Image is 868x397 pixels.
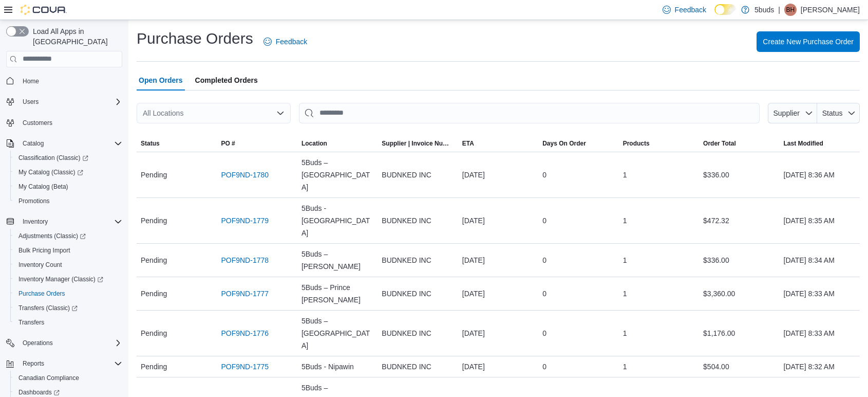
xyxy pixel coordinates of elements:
[276,37,307,47] span: Feedback
[221,214,269,227] a: POF9ND-1779
[18,168,83,176] span: My Catalog (Classic)
[542,139,586,148] span: Days On Order
[18,137,48,150] button: Catalog
[23,119,52,127] span: Customers
[14,152,122,164] span: Classification (Classic)
[10,229,126,243] a: Adjustments (Classic)
[18,318,44,327] span: Transfers
[768,103,817,123] button: Supplier
[18,197,50,205] span: Promotions
[14,181,122,193] span: My Catalog (Beta)
[18,304,78,312] span: Transfers (Classic)
[10,151,126,165] a: Classification (Classic)
[18,357,48,370] button: Reports
[542,254,546,266] span: 0
[10,194,126,208] button: Promotions
[623,169,627,181] span: 1
[378,210,458,231] div: BUDNKED INC
[754,4,774,16] p: 5buds
[623,254,627,266] span: 1
[10,371,126,385] button: Canadian Compliance
[542,327,546,339] span: 0
[18,246,70,255] span: Bulk Pricing Import
[301,248,373,273] span: 5Buds – [PERSON_NAME]
[18,75,122,87] span: Home
[14,273,107,285] a: Inventory Manager (Classic)
[14,166,122,178] span: My Catalog (Classic)
[14,195,54,207] a: Promotions
[18,337,122,349] span: Operations
[18,96,122,108] span: Users
[542,360,546,373] span: 0
[699,135,779,152] button: Order Total
[780,135,860,152] button: Last Modified
[2,356,126,371] button: Reports
[703,139,736,148] span: Order Total
[378,323,458,344] div: BUDNKED INC
[780,356,860,377] div: [DATE] 8:32 AM
[18,116,122,129] span: Customers
[10,286,126,301] button: Purchase Orders
[458,210,538,231] div: [DATE]
[2,136,126,151] button: Catalog
[18,215,122,228] span: Inventory
[18,232,86,240] span: Adjustments (Classic)
[14,259,122,271] span: Inventory Count
[23,359,44,368] span: Reports
[221,254,269,266] a: POF9ND-1778
[301,156,373,193] span: 5Buds – [GEOGRAPHIC_DATA]
[141,287,167,300] span: Pending
[18,215,52,228] button: Inventory
[141,139,160,148] span: Status
[699,165,779,185] div: $336.00
[18,261,62,269] span: Inventory Count
[14,316,48,329] a: Transfers
[139,70,183,91] span: Open Orders
[301,360,354,373] span: 5Buds - Nipawin
[784,4,797,16] div: Brittany Harpestad
[18,357,122,370] span: Reports
[14,244,74,257] a: Bulk Pricing Import
[699,283,779,304] div: $3,360.00
[301,139,327,148] div: Location
[780,323,860,344] div: [DATE] 8:33 AM
[2,336,126,350] button: Operations
[458,135,538,152] button: ETA
[10,165,126,179] a: My Catalog (Classic)
[137,135,217,152] button: Status
[18,388,60,396] span: Dashboards
[141,254,167,266] span: Pending
[458,165,538,185] div: [DATE]
[299,103,760,123] input: This is a search bar. After typing your query, hit enter to filter the results lower in the page.
[14,230,90,242] a: Adjustments (Classic)
[23,98,39,106] span: Users
[141,360,167,373] span: Pending
[14,259,66,271] a: Inventory Count
[10,272,126,286] a: Inventory Manager (Classic)
[18,96,43,108] button: Users
[10,301,126,315] a: Transfers (Classic)
[18,275,103,283] span: Inventory Manager (Classic)
[141,327,167,339] span: Pending
[141,169,167,181] span: Pending
[778,4,780,16] p: |
[822,109,843,117] span: Status
[14,372,83,384] a: Canadian Compliance
[462,139,474,148] span: ETA
[221,287,269,300] a: POF9ND-1777
[699,210,779,231] div: $472.32
[141,214,167,227] span: Pending
[458,356,538,377] div: [DATE]
[297,135,378,152] button: Location
[378,250,458,270] div: BUDNKED INC
[221,139,235,148] span: PO #
[14,287,122,300] span: Purchase Orders
[14,195,122,207] span: Promotions
[2,74,126,88] button: Home
[195,70,258,91] span: Completed Orders
[780,250,860,270] div: [DATE] 8:34 AM
[10,179,126,194] button: My Catalog (Beta)
[458,283,538,304] div: [DATE]
[14,230,122,242] span: Adjustments (Classic)
[18,117,56,129] a: Customers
